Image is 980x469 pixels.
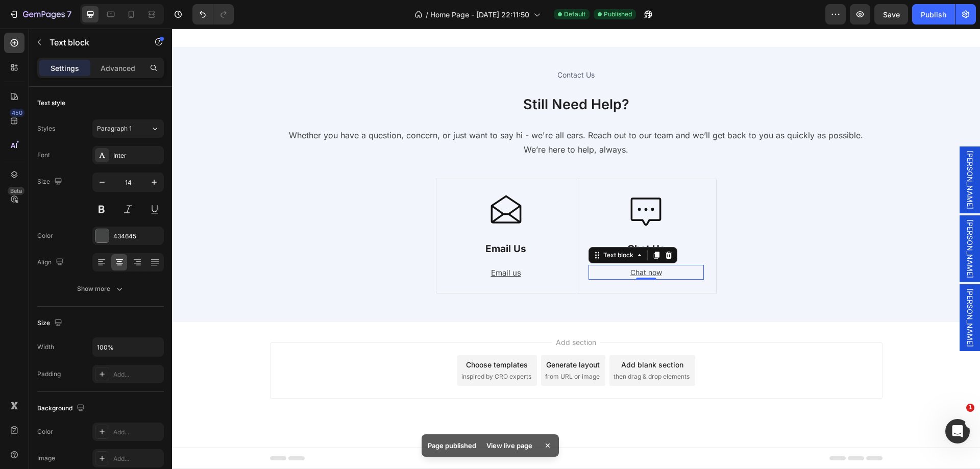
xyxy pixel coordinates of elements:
p: Email Us [278,214,390,227]
button: 7 [4,4,76,24]
div: 434645 [113,232,161,241]
span: Published [604,10,632,19]
h2: Contact Us [98,39,710,54]
button: Paragraph 1 [92,119,164,138]
span: [PERSON_NAME] [793,260,803,318]
input: Auto [93,338,163,356]
div: Add blank section [449,331,511,341]
div: Font [37,151,50,160]
div: Add... [113,454,161,463]
div: Rich Text Editor. Editing area: main [416,236,532,251]
p: Chat Us [418,214,531,227]
span: [PERSON_NAME] [793,191,803,250]
a: Email us [319,239,349,249]
div: Publish [921,9,946,20]
div: Padding [37,369,61,379]
iframe: Design area [172,29,980,469]
button: Publish [912,4,955,24]
p: Settings [51,63,79,73]
p: Text block [50,36,136,48]
div: Add... [113,370,161,379]
a: Contact Us [315,163,353,201]
p: Advanced [101,63,135,73]
div: Choose templates [294,331,356,341]
div: Size [37,175,64,189]
div: 450 [10,109,24,117]
iframe: Intercom live chat [945,419,970,443]
div: Show more [77,284,125,294]
h2: Still Need Help? [98,66,710,86]
div: View live page [480,438,538,453]
div: Width [37,342,54,352]
button: Save [874,4,908,24]
span: Add section [380,308,428,319]
div: Generate layout [374,331,428,341]
span: Default [564,10,585,19]
div: Image [37,454,55,463]
div: Beta [8,187,24,195]
div: Add... [113,428,161,437]
div: Inter [113,151,161,160]
p: Page published [428,440,476,451]
div: Styles [37,124,55,133]
button: Show more [37,280,164,298]
span: [PERSON_NAME] [793,122,803,181]
span: Save [883,10,900,19]
div: Text block [429,222,463,231]
div: Size [37,316,64,330]
div: Align [37,256,66,269]
h2: Whether you have a question, concern, or just want to say hi - we're all ears. Reach out to our t... [98,98,710,130]
span: / [426,9,428,20]
div: Background [37,402,87,415]
span: 1 [966,404,974,412]
span: inspired by CRO experts [289,343,359,353]
div: Undo/Redo [192,4,234,24]
div: Color [37,231,53,240]
span: Home Page - [DATE] 22:11:50 [430,9,529,20]
span: Paragraph 1 [97,124,132,133]
a: Chat now [458,239,490,248]
div: Color [37,427,53,436]
span: from URL or image [373,343,428,353]
span: then drag & drop elements [442,343,518,353]
div: Text style [37,98,65,108]
p: 7 [67,8,71,20]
